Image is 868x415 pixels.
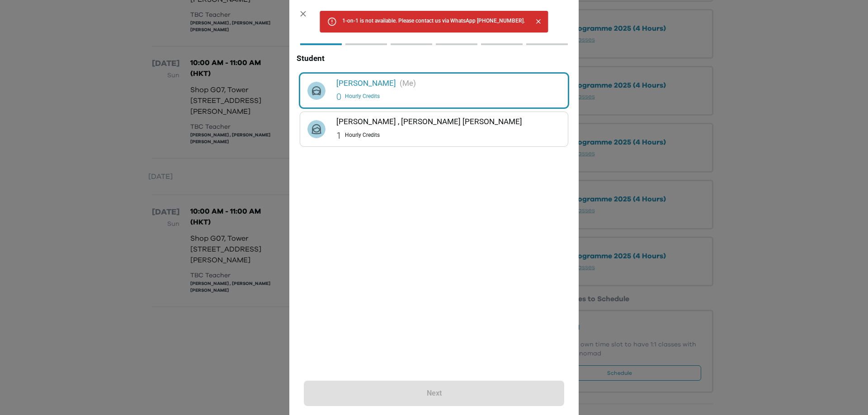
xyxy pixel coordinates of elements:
[345,92,380,101] span: Hourly Credits
[342,14,525,30] div: 1-on-1 is not available. Please contact us via WhatsApp [PHONE_NUMBER].
[345,131,380,140] span: Hourly Credits
[336,89,341,104] h6: 0
[336,77,396,89] h6: [PERSON_NAME]
[307,120,325,138] img: default_female_avatar.jpg
[297,24,571,35] h5: Schedule 1-on-1 class
[307,82,325,100] img: default_dns_avatar.jpg
[336,128,341,143] h6: 1
[300,112,568,146] div: [PERSON_NAME] , [PERSON_NAME] [PERSON_NAME]1Hourly Credits
[297,52,571,65] h6: Student
[300,74,568,107] div: [PERSON_NAME](Me)0Hourly Credits
[532,15,544,28] button: Close
[336,116,561,128] h6: [PERSON_NAME] , [PERSON_NAME] [PERSON_NAME]
[400,77,416,89] h6: (Me)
